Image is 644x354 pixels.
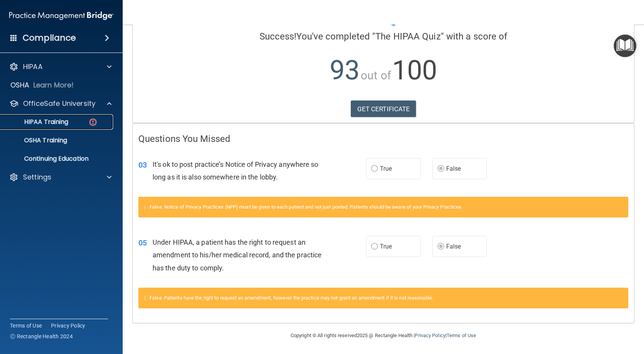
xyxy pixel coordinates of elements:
[10,322,42,329] a: Terms of Use
[9,173,112,182] a: Settings
[260,31,297,42] span: Success!
[23,99,95,108] p: OfficeSafe University
[23,173,51,182] p: Settings
[437,166,444,172] input: False
[9,8,113,23] img: PMB logo
[330,54,360,86] span: 93
[149,204,462,210] span: False. Notice of Privacy Practices (NPP) must be given to each patient and not just posted. Patie...
[380,165,392,172] span: True
[415,333,445,338] a: Privacy Policy
[437,244,444,250] input: False
[243,323,523,348] div: Copyright © All rights reserved 2025 @ Rectangle Health | |
[375,31,440,42] span: The HIPAA Quiz
[138,31,628,41] h4: You've completed " " with a score of
[5,137,67,144] p: OSHA Training
[5,118,68,126] p: HIPAA Training
[361,69,391,82] span: out of
[33,81,74,90] p: Learn More!
[153,238,322,272] span: Under HIPAA, a patient has the right to request an amendment to his/her medical record, and the p...
[447,333,476,338] a: Terms of Use
[392,54,437,86] span: 100
[23,62,43,71] p: HIPAA
[51,322,85,329] a: Privacy Policy
[138,134,628,144] h4: Questions You Missed
[614,35,636,57] button: Open Resource Center
[138,160,147,170] span: 03
[138,238,147,247] span: 05
[88,117,98,127] img: danger-circle.6113f641.png
[371,244,378,250] input: True
[5,155,110,163] p: Continuing Education
[149,295,433,301] span: False. Patients have the right to request an amendment, however the practice may not grant an ame...
[351,100,416,117] a: GET CERTIFICATE
[9,99,112,108] a: OfficeSafe University
[446,243,461,250] span: False
[9,62,112,71] a: HIPAA
[380,243,392,250] span: True
[10,333,73,340] span: Ⓒ Rectangle Health 2024
[153,160,319,181] span: It's ok to post practice’s Notice of Privacy anywhere so long as it is also somewhere in the lobby.
[371,166,378,172] input: True
[10,81,30,90] p: OSHA
[23,33,76,43] h4: Compliance
[446,165,461,172] span: False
